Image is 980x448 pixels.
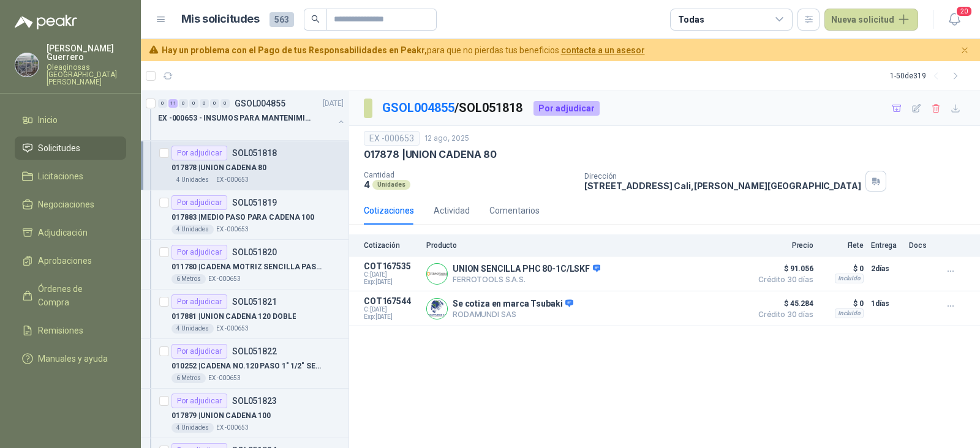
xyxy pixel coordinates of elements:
[232,347,277,356] p: SOL051822
[269,12,294,27] span: 563
[453,275,600,284] p: FERROTOOLS S.A.S.
[364,148,497,161] p: 017878 | UNION CADENA 80
[171,344,227,359] div: Por adjudicar
[232,149,277,157] p: SOL051818
[171,162,266,174] p: 017878 | UNION CADENA 80
[158,99,167,108] div: 0
[752,276,813,283] span: Crédito 30 días
[232,248,277,256] p: SOL051820
[38,226,88,239] span: Adjudicación
[678,13,704,26] div: Todas
[871,296,902,311] p: 1 días
[752,311,813,318] span: Crédito 30 días
[162,45,427,55] b: Hay un problema con el Pago de tus Responsabilidades en Peakr,
[427,264,447,284] img: Company Logo
[426,241,745,250] p: Producto
[584,181,861,191] p: [STREET_ADDRESS] Cali , [PERSON_NAME][GEOGRAPHIC_DATA]
[15,108,126,132] a: Inicio
[364,171,575,179] p: Cantidad
[47,44,126,61] p: [PERSON_NAME] Guerrero
[168,99,178,108] div: 11
[489,204,540,217] div: Comentarios
[47,64,126,86] p: Oleaginosas [GEOGRAPHIC_DATA][PERSON_NAME]
[835,274,864,283] div: Incluido
[821,261,864,276] p: $ 0
[38,113,58,127] span: Inicio
[752,241,813,250] p: Precio
[141,240,349,289] a: Por adjudicarSOL051820011780 |CADENA MOTRIZ SENCILLA PASO 806 MetrosEX -000653
[171,195,227,210] div: Por adjudicar
[15,277,126,314] a: Órdenes de Compra
[171,294,227,309] div: Por adjudicar
[364,241,419,250] p: Cotización
[15,249,126,272] a: Aprobaciones
[232,297,277,306] p: SOL051821
[38,324,83,337] span: Remisiones
[171,212,314,223] p: 017883 | MEDIO PASO PARA CADENA 100
[453,299,573,310] p: Se cotiza en marca Tsubaki
[424,133,469,144] p: 12 ago, 2025
[323,98,344,110] p: [DATE]
[15,165,126,188] a: Licitaciones
[15,53,39,77] img: Company Logo
[364,261,419,271] p: COT167535
[141,289,349,339] a: Por adjudicarSOL051821017881 |UNION CADENA 120 DOBLE4 UnidadesEX -000653
[171,423,214,433] div: 4 Unidades
[171,225,214,234] div: 4 Unidades
[158,113,311,124] p: EX -000653 - INSUMOS PARA MANTENIMIENTO A CADENAS
[216,225,249,234] p: EX -000653
[434,204,470,217] div: Actividad
[453,264,600,275] p: UNION SENCILLA PHC 80-1C/LSKF
[15,347,126,370] a: Manuales y ayuda
[171,245,227,259] div: Por adjudicar
[364,296,419,306] p: COT167544
[15,193,126,216] a: Negociaciones
[871,261,902,276] p: 2 días
[824,9,918,31] button: Nueva solicitud
[141,389,349,438] a: Por adjudicarSOL051823017879 |UNION CADENA 1004 UnidadesEX -000653
[141,190,349,240] a: Por adjudicarSOL051819017883 |MEDIO PASO PARA CADENA 1004 UnidadesEX -000653
[752,296,813,311] span: $ 45.284
[38,141,80,155] span: Solicitudes
[821,296,864,311] p: $ 0
[453,310,573,319] p: RODAMUNDI SAS
[171,311,296,323] p: 017881 | UNION CADENA 120 DOBLE
[210,99,219,108] div: 0
[752,261,813,276] span: $ 91.056
[208,274,241,284] p: EX -000653
[15,221,126,244] a: Adjudicación
[141,339,349,389] a: Por adjudicarSOL051822010252 |CADENA NO.120 PASO 1" 1/2" SENCILLA6 MetrosEX -000653
[890,66,965,86] div: 1 - 50 de 319
[232,397,277,405] p: SOL051823
[584,172,861,181] p: Dirección
[364,131,420,146] div: EX -000653
[171,410,271,422] p: 017879 | UNION CADENA 100
[38,282,115,309] span: Órdenes de Compra
[364,271,419,278] span: C: [DATE]
[364,306,419,313] span: C: [DATE]
[141,141,349,190] a: Por adjudicarSOL051818017878 |UNION CADENA 804 UnidadesEX -000653
[364,313,419,321] span: Exp: [DATE]
[38,352,108,365] span: Manuales y ayuda
[561,45,645,55] a: contacta a un asesor
[216,324,249,334] p: EX -000653
[171,261,324,273] p: 011780 | CADENA MOTRIZ SENCILLA PASO 80
[38,254,92,267] span: Aprobaciones
[311,15,320,23] span: search
[15,319,126,342] a: Remisiones
[216,423,249,433] p: EX -000653
[364,204,414,217] div: Cotizaciones
[382,99,524,118] p: / SOL051818
[181,10,260,28] h1: Mis solicitudes
[957,43,973,58] button: Cerrar
[38,170,83,183] span: Licitaciones
[427,299,447,319] img: Company Logo
[158,96,346,135] a: 0 11 0 0 0 0 0 GSOL004855[DATE] EX -000653 - INSUMOS PARA MANTENIMIENTO A CADENAS
[200,99,209,108] div: 0
[956,6,973,17] span: 20
[15,15,77,29] img: Logo peakr
[221,99,230,108] div: 0
[533,101,600,116] div: Por adjudicar
[179,99,188,108] div: 0
[909,241,933,250] p: Docs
